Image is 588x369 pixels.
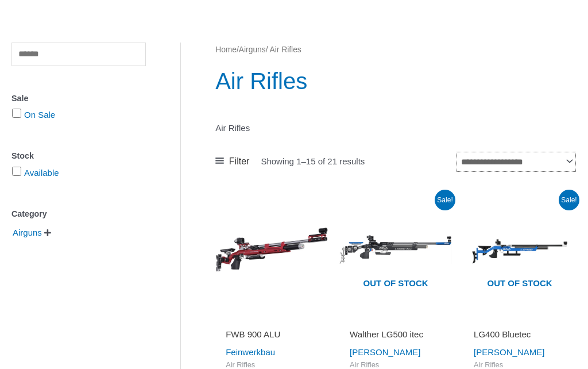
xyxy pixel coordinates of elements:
[463,193,576,306] a: Out of stock
[559,190,579,210] span: Sale!
[348,271,443,297] span: Out of stock
[474,347,544,357] a: [PERSON_NAME]
[24,110,55,120] a: On Sale
[350,329,442,340] h2: Walther LG500 itec
[226,329,318,344] a: FWB 900 ALU
[339,193,452,306] img: Walther LG500 itec
[472,271,567,297] span: Out of stock
[339,193,452,306] a: Out of stock
[226,329,318,340] h2: FWB 900 ALU
[463,193,576,306] img: LG400 Bluetec
[474,329,566,344] a: LG400 Bluetec
[226,347,275,357] a: Feinwerkbau
[215,43,576,57] nav: Breadcrumb
[474,329,566,340] h2: LG400 Bluetec
[350,313,442,326] iframe: Customer reviews powered by Trustpilot
[261,157,365,166] p: Showing 1–15 of 21 results
[435,190,455,210] span: Sale!
[457,152,576,172] select: Shop order
[11,90,146,107] div: Sale
[11,223,43,243] span: Airguns
[215,45,237,54] a: Home
[215,153,249,170] a: Filter
[24,168,59,178] a: Available
[474,313,566,326] iframe: Customer reviews powered by Trustpilot
[215,65,576,97] h1: Air Rifles
[215,120,576,136] p: Air Rifles
[215,193,328,306] img: FWB 900 ALU
[350,347,420,357] a: [PERSON_NAME]
[11,227,43,237] a: Airguns
[11,148,146,164] div: Stock
[11,206,146,222] div: Category
[226,313,318,326] iframe: Customer reviews powered by Trustpilot
[44,229,51,237] span: 
[239,45,266,54] a: Airguns
[350,329,442,344] a: Walther LG500 itec
[12,167,21,176] input: Available
[12,109,21,118] input: On Sale
[229,153,250,170] span: Filter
